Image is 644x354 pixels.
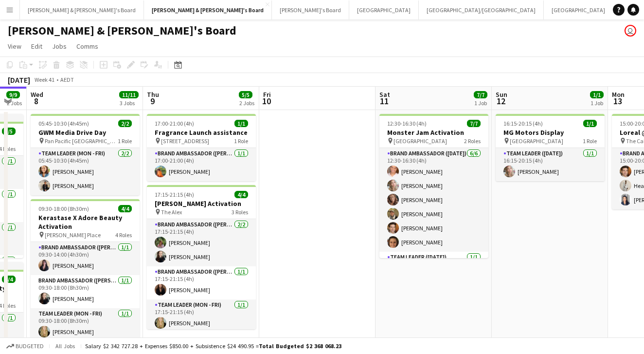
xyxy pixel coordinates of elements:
span: 8 [29,95,43,107]
span: 4/4 [118,205,132,212]
button: Budgeted [5,341,45,352]
a: Comms [72,40,102,53]
span: 17:15-21:15 (4h) [155,191,194,198]
span: 12:30-16:30 (4h) [387,120,427,127]
button: [GEOGRAPHIC_DATA]/[GEOGRAPHIC_DATA] [419,0,544,19]
span: 1/1 [590,91,604,98]
span: Edit [31,42,42,51]
span: 4 Roles [115,231,132,239]
h1: [PERSON_NAME] & [PERSON_NAME]'s Board [8,23,236,38]
a: Edit [27,40,46,53]
app-card-role: Team Leader ([DATE])1/1 [379,252,488,285]
div: 2 Jobs [239,99,254,107]
div: [DATE] [8,75,30,85]
span: 4/4 [234,191,248,198]
app-user-avatar: Jenny Tu [625,25,636,37]
span: [STREET_ADDRESS] [161,137,209,145]
button: [GEOGRAPHIC_DATA] [349,0,419,19]
span: [GEOGRAPHIC_DATA] [394,137,447,145]
a: View [4,40,25,53]
app-card-role: Team Leader (Mon - Fri)2/205:45-10:30 (4h45m)[PERSON_NAME][PERSON_NAME] [31,148,140,195]
app-card-role: Team Leader (Mon - Fri)1/109:30-18:00 (8h30m)[PERSON_NAME] [31,308,140,341]
span: Mon [612,90,625,99]
span: Sun [496,90,507,99]
button: [PERSON_NAME]'s Board [272,0,349,19]
span: 7/7 [467,120,481,127]
span: All jobs [54,342,77,350]
app-job-card: 12:30-16:30 (4h)7/7Monster Jam Activation [GEOGRAPHIC_DATA]2 RolesBrand Ambassador ([DATE])6/612:... [379,114,488,258]
span: 16:15-20:15 (4h) [503,120,543,127]
span: 2/2 [118,120,132,127]
span: Wed [31,90,43,99]
span: 1 Role [234,137,248,145]
button: [PERSON_NAME] & [PERSON_NAME]'s Board [144,0,272,19]
span: 1 Role [583,137,597,145]
span: Week 41 [32,76,56,83]
span: View [8,42,21,51]
h3: GWM Media Drive Day [31,128,140,137]
app-card-role: Brand Ambassador ([PERSON_NAME])1/117:15-21:15 (4h)[PERSON_NAME] [147,266,256,299]
app-job-card: 17:00-21:00 (4h)1/1Fragrance Launch assistance [STREET_ADDRESS]1 RoleBrand Ambassador ([PERSON_NA... [147,114,256,181]
span: 1/1 [583,120,597,127]
div: 3 Jobs [120,99,138,107]
h3: Fragrance Launch assistance [147,128,256,137]
button: [GEOGRAPHIC_DATA] [544,0,613,19]
span: 9 [145,95,159,107]
span: 7/7 [474,91,487,98]
span: Jobs [52,42,67,51]
div: 2 Jobs [7,99,22,107]
app-card-role: Brand Ambassador ([PERSON_NAME])1/109:30-14:00 (4h30m)[PERSON_NAME] [31,242,140,275]
app-card-role: Brand Ambassador ([DATE])6/612:30-16:30 (4h)[PERSON_NAME][PERSON_NAME][PERSON_NAME][PERSON_NAME][... [379,148,488,252]
span: Pan Pacific [GEOGRAPHIC_DATA] [45,137,118,145]
span: [GEOGRAPHIC_DATA] [510,137,563,145]
span: Sat [379,90,390,99]
span: Fri [263,90,271,99]
app-card-role: Brand Ambassador ([PERSON_NAME])1/117:00-21:00 (4h)[PERSON_NAME] [147,148,256,181]
a: Jobs [48,40,71,53]
span: 1/1 [234,120,248,127]
h3: Kerastase X Adore Beauty Activation [31,213,140,231]
div: AEDT [60,76,74,83]
h3: Monster Jam Activation [379,128,488,137]
app-card-role: Brand Ambassador ([PERSON_NAME])2/217:15-21:15 (4h)[PERSON_NAME][PERSON_NAME] [147,219,256,266]
app-job-card: 16:15-20:15 (4h)1/1MG Motors Display [GEOGRAPHIC_DATA]1 RoleTeam Leader ([DATE])1/116:15-20:15 (4... [496,114,605,181]
app-card-role: Team Leader ([DATE])1/116:15-20:15 (4h)[PERSON_NAME] [496,148,605,181]
span: The Alex [161,208,182,216]
app-job-card: 09:30-18:00 (8h30m)4/4Kerastase X Adore Beauty Activation [PERSON_NAME] Place4 RolesBrand Ambassa... [31,199,140,343]
span: 10 [262,95,271,107]
h3: [PERSON_NAME] Activation [147,199,256,208]
app-job-card: 17:15-21:15 (4h)4/4[PERSON_NAME] Activation The Alex3 RolesBrand Ambassador ([PERSON_NAME])2/217:... [147,185,256,329]
div: 1 Job [590,99,603,107]
app-card-role: Brand Ambassador ([PERSON_NAME])1/109:30-18:00 (8h30m)[PERSON_NAME] [31,275,140,308]
div: 1 Job [474,99,487,107]
span: 05:45-10:30 (4h45m) [38,120,89,127]
span: 17:00-21:00 (4h) [155,120,194,127]
span: 9/9 [6,91,20,98]
span: Budgeted [16,343,44,350]
span: 09:30-18:00 (8h30m) [38,205,89,212]
span: 13 [610,95,625,107]
span: Total Budgeted $2 368 068.23 [259,342,341,350]
span: 11/11 [119,91,139,98]
span: 1 Role [118,137,132,145]
span: 2 Roles [464,137,481,145]
span: 12 [494,95,507,107]
app-job-card: 05:45-10:30 (4h45m)2/2GWM Media Drive Day Pan Pacific [GEOGRAPHIC_DATA]1 RoleTeam Leader (Mon - F... [31,114,140,195]
span: 5/5 [2,128,16,135]
span: 3 Roles [232,208,248,216]
app-card-role: Team Leader (Mon - Fri)1/117:15-21:15 (4h)[PERSON_NAME] [147,299,256,333]
h3: MG Motors Display [496,128,605,137]
span: 4/4 [2,276,16,283]
span: Thu [147,90,159,99]
span: 5/5 [239,91,252,98]
span: [PERSON_NAME] Place [45,231,101,239]
div: Salary $2 342 727.28 + Expenses $850.00 + Subsistence $24 490.95 = [85,342,341,350]
span: Comms [76,42,98,51]
button: [PERSON_NAME] & [PERSON_NAME]'s Board [20,0,144,19]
